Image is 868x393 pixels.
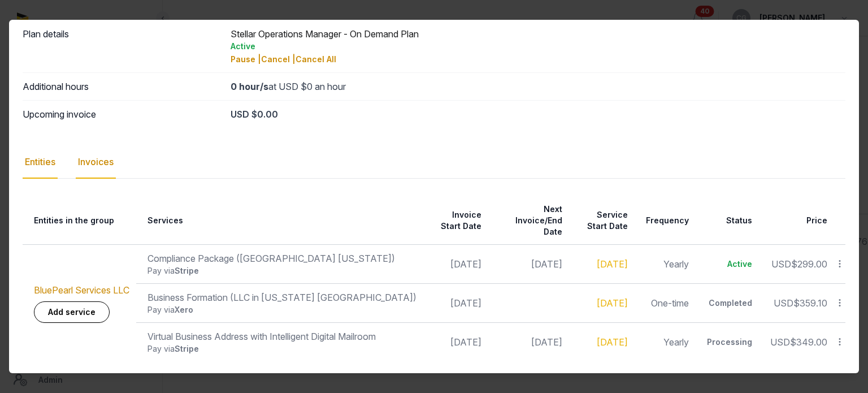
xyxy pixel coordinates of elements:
th: Price [759,197,834,245]
th: Status [696,197,759,245]
th: Services [136,197,423,245]
span: Cancel All [296,54,336,64]
th: Service Start Date [569,197,635,245]
span: USD [770,336,790,348]
div: Business Formation (LLC in [US_STATE] [GEOGRAPHIC_DATA]) [147,291,416,304]
dt: Additional hours [23,80,222,93]
div: Stellar Operations Manager - On Demand Plan [231,27,845,66]
div: USD $0.00 [231,107,845,121]
div: Virtual Business Address with Intelligent Digital Mailroom [147,330,416,343]
div: Active [231,41,845,52]
span: [DATE] [531,336,562,348]
td: Yearly [635,244,696,283]
div: Active [707,258,752,270]
a: [DATE] [597,258,628,270]
div: Pay via [147,343,416,355]
td: [DATE] [423,283,488,322]
div: Invoices [76,146,116,179]
span: [DATE] [531,258,562,270]
nav: Tabs [23,146,845,179]
span: Cancel | [261,54,296,64]
td: [DATE] [423,244,488,283]
span: Stripe [175,266,199,275]
dt: Upcoming invoice [23,107,222,121]
span: USD [774,297,793,309]
div: Pay via [147,265,416,277]
a: [DATE] [597,336,628,348]
a: BluePearl Services LLC [34,284,129,296]
div: Pay via [147,304,416,316]
div: Processing [707,336,752,348]
td: One-time [635,283,696,322]
dt: Plan details [23,27,222,66]
span: Xero [175,305,193,314]
span: USD [771,258,791,270]
a: [DATE] [597,297,628,309]
td: [DATE] [423,322,488,361]
span: $299.00 [791,258,827,270]
span: Stripe [175,344,199,353]
th: Next Invoice/End Date [488,197,569,245]
div: Completed [707,297,752,309]
th: Entities in the group [23,197,136,245]
div: at USD $0 an hour [231,80,845,93]
a: Add service [34,301,110,323]
td: Yearly [635,322,696,361]
th: Frequency [635,197,696,245]
span: Pause | [231,54,261,64]
span: $349.00 [790,336,827,348]
th: Invoice Start Date [423,197,488,245]
strong: 0 hour/s [231,81,268,92]
div: Entities [23,146,58,179]
span: $359.10 [793,297,827,309]
div: Compliance Package ([GEOGRAPHIC_DATA] [US_STATE]) [147,252,416,265]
